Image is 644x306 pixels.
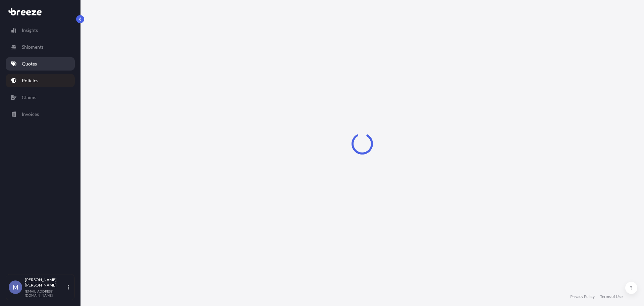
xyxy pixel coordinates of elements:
[25,289,66,297] p: [EMAIL_ADDRESS][DOMAIN_NAME]
[22,44,44,50] p: Shipments
[22,111,39,118] p: Invoices
[6,91,75,104] a: Claims
[600,294,623,299] a: Terms of Use
[6,40,75,54] a: Shipments
[6,107,75,121] a: Invoices
[22,77,38,84] p: Policies
[6,24,75,37] a: Insights
[570,294,595,299] a: Privacy Policy
[25,277,66,288] p: [PERSON_NAME] [PERSON_NAME]
[22,94,36,101] p: Claims
[13,284,18,291] span: M
[6,57,75,71] a: Quotes
[6,74,75,87] a: Policies
[22,27,38,34] p: Insights
[22,60,37,67] p: Quotes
